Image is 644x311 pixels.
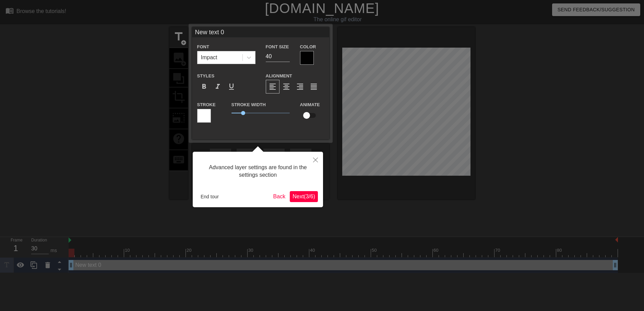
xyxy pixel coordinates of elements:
[290,191,318,202] button: Next
[293,194,315,199] span: Next ( 3 / 6 )
[308,152,323,167] button: Close
[198,157,318,186] div: Advanced layer settings are found in the settings section
[198,191,222,202] button: End tour
[271,191,288,202] button: Back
